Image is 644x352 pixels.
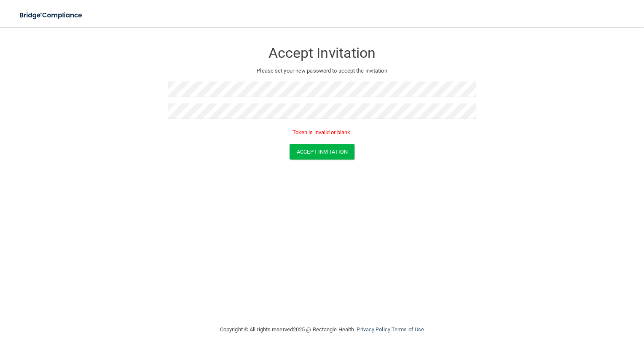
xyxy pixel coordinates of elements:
a: Terms of Use [392,326,424,333]
h3: Accept Invitation [168,45,476,61]
button: Accept Invitation [290,144,354,160]
p: Please set your new password to accept the invitation [174,66,470,76]
img: bridge_compliance_login_screen.278c3ca4.svg [13,7,90,24]
p: Token is invalid or blank. [168,127,476,138]
div: Copyright © All rights reserved 2025 @ Rectangle Health | | [168,316,476,343]
a: Privacy Policy [357,326,390,333]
